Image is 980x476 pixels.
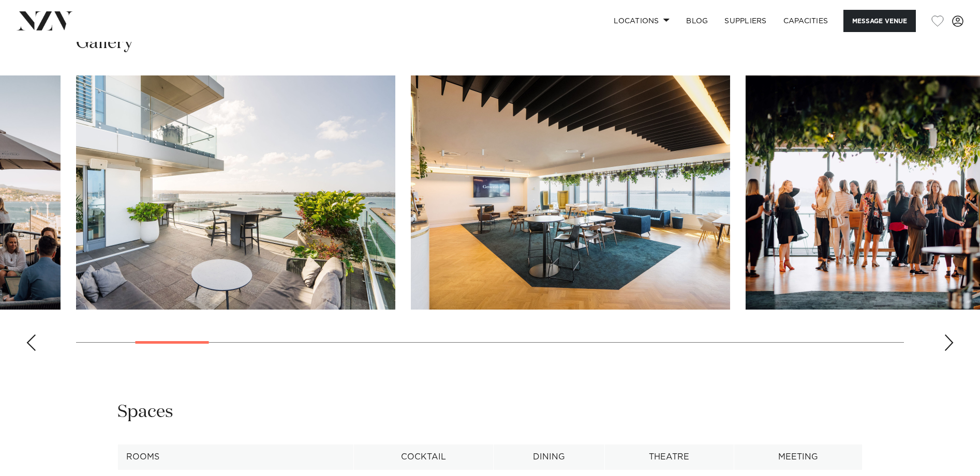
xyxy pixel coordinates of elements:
h2: Spaces [117,401,173,424]
th: Rooms [118,444,354,470]
h2: Gallery [76,32,133,55]
swiper-slide: 3 / 28 [76,75,395,310]
a: SUPPLIERS [716,10,775,32]
th: Dining [494,444,604,470]
swiper-slide: 4 / 28 [411,75,730,310]
th: Cocktail [353,444,494,470]
button: Message Venue [843,10,916,32]
th: Theatre [604,444,734,470]
a: Capacities [775,10,837,32]
a: BLOG [678,10,716,32]
a: Locations [605,10,678,32]
th: Meeting [734,444,862,470]
img: nzv-logo.png [17,11,73,30]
